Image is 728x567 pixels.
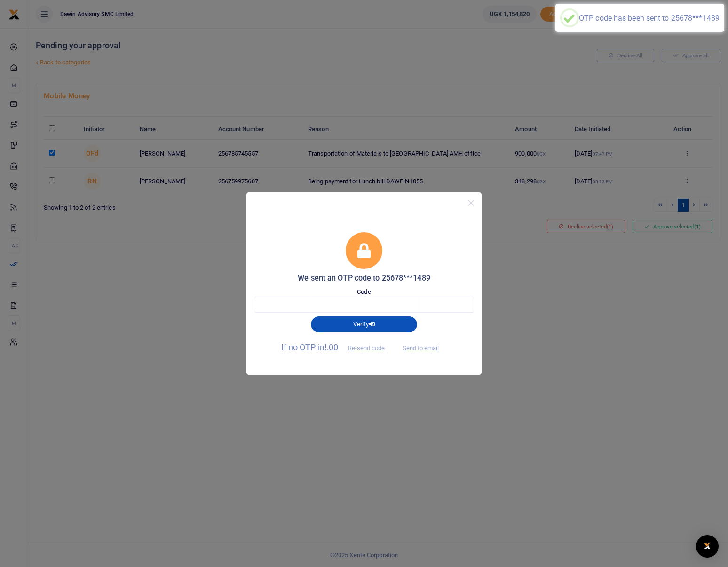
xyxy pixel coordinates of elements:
[254,274,474,283] h5: We sent an OTP code to 25678***1489
[579,14,720,23] div: OTP code has been sent to 25678***1489
[696,535,719,558] div: Open Intercom Messenger
[464,196,478,210] button: Close
[324,342,338,352] span: !:00
[281,342,393,352] span: If no OTP in
[357,287,371,297] label: Code
[311,316,417,332] button: Verify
